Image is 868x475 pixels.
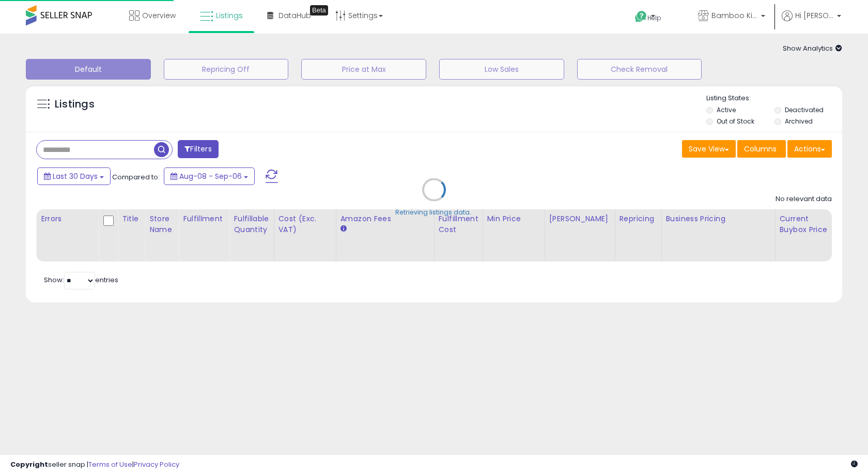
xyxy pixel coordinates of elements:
strong: Copyright [10,459,48,469]
button: Default [26,59,151,80]
span: Hi [PERSON_NAME] [795,10,834,21]
span: Help [647,13,661,22]
div: Tooltip anchor [310,5,328,16]
i: Get Help [634,10,647,23]
a: Privacy Policy [134,459,179,469]
span: DataHub [278,10,311,21]
a: Help [627,3,681,34]
span: Listings [216,10,243,21]
span: Overview [142,10,176,21]
button: Check Removal [577,59,702,80]
span: Bamboo Kiss [711,10,758,21]
button: Low Sales [439,59,564,80]
button: Price at Max [301,59,426,80]
div: Retrieving listings data.. [395,208,473,217]
span: Show Analytics [783,43,842,53]
button: Repricing Off [164,59,289,80]
a: Terms of Use [88,459,132,469]
div: seller snap | | [10,460,179,470]
a: Hi [PERSON_NAME] [782,10,841,34]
